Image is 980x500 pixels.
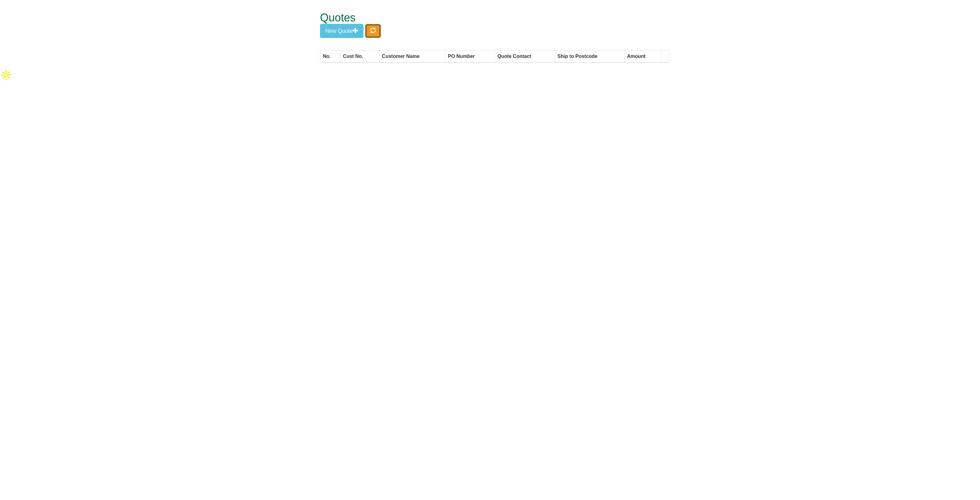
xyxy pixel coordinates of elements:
[320,50,341,63] th: No.
[379,50,445,63] th: Customer Name
[320,12,646,24] h1: Quotes
[624,50,661,63] th: Amount
[340,50,379,63] th: Cust No.
[320,24,364,38] button: New Quote
[555,50,624,63] th: Ship to Postcode
[495,50,555,63] th: Quote Contact
[445,50,495,63] th: PO Number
